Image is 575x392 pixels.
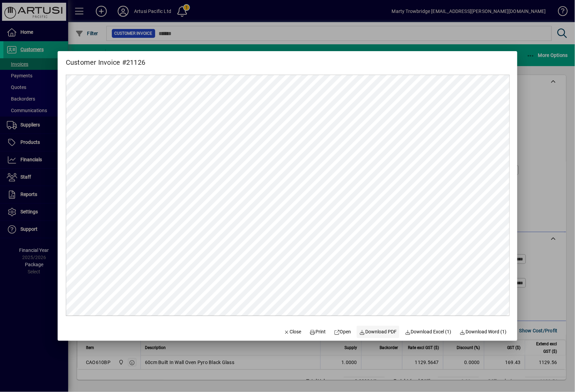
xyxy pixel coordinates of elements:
[359,328,397,335] span: Download PDF
[405,328,452,335] span: Download Excel (1)
[331,326,354,338] a: Open
[402,326,454,338] button: Download Excel (1)
[457,326,510,338] button: Download Word (1)
[310,328,326,335] span: Print
[307,326,328,338] button: Print
[281,326,304,338] button: Close
[460,328,507,335] span: Download Word (1)
[58,51,154,68] h2: Customer Invoice #21126
[334,328,351,335] span: Open
[284,328,301,335] span: Close
[357,326,400,338] a: Download PDF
